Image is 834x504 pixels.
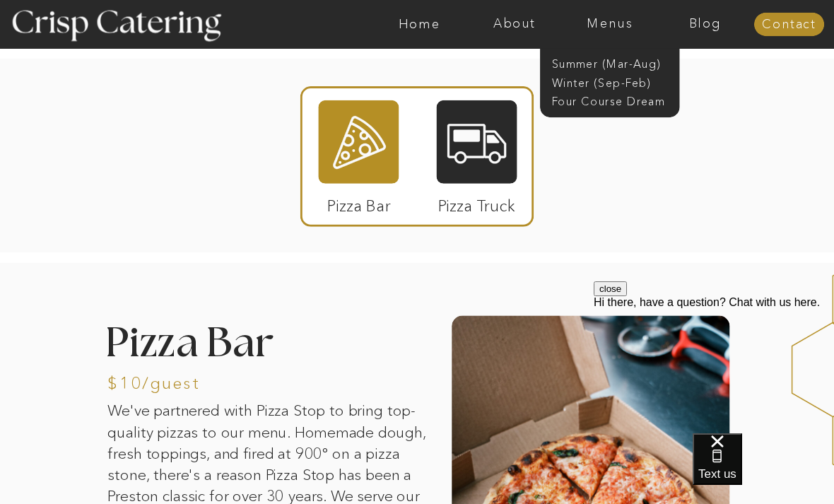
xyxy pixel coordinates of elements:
[552,94,676,107] a: Four Course Dream
[105,322,361,366] h2: Pizza Bar
[313,182,406,223] p: Pizza Bar
[430,182,523,223] p: Pizza Truck
[372,18,467,32] a: Home
[693,433,834,504] iframe: podium webchat widget bubble
[467,18,563,32] a: About
[657,18,753,32] a: Blog
[754,18,824,33] a: Contact
[552,75,666,88] a: Winter (Sep-Feb)
[563,18,658,32] a: Menus
[552,57,676,70] a: Summer (Mar-Aug)
[107,375,307,388] h3: $10/guest
[594,281,834,451] iframe: podium webchat widget prompt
